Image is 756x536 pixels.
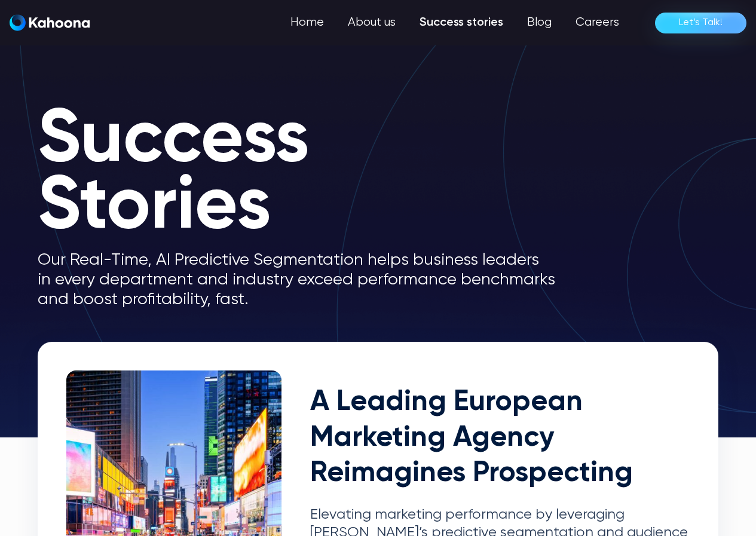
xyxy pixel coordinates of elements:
a: About us [336,11,408,35]
a: Careers [564,11,631,35]
div: Let’s Talk! [679,13,723,32]
h1: Success Stories [38,108,576,241]
a: home [10,14,90,32]
a: Success stories [408,11,515,35]
img: Kahoona logo white [10,14,90,31]
a: Blog [515,11,564,35]
a: Home [278,11,336,35]
a: Let’s Talk! [655,13,746,33]
h2: A Leading European Marketing Agency Reimagines Prospecting [310,385,690,492]
p: Our Real-Time, AI Predictive Segmentation helps business leaders in every department and industry... [38,250,576,310]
